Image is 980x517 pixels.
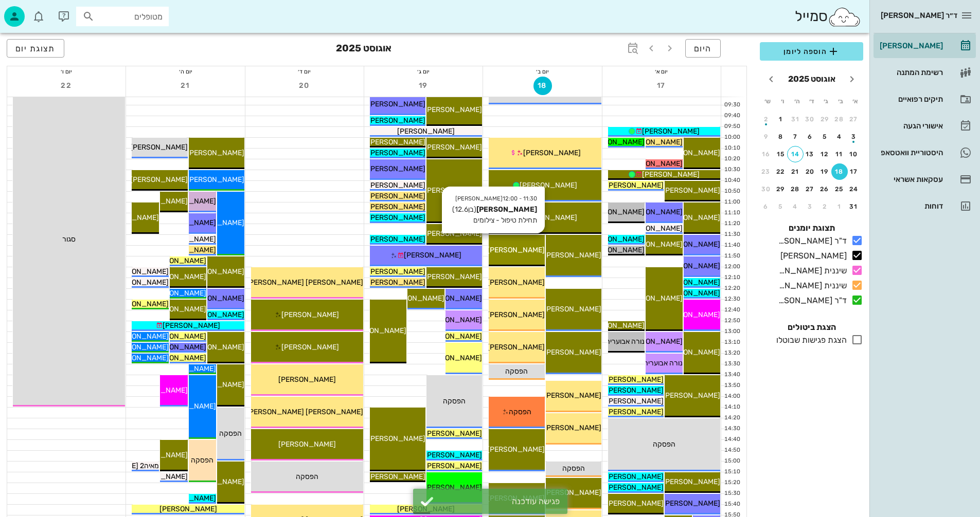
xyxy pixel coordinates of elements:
[663,240,720,249] span: [PERSON_NAME]
[874,140,976,165] a: היסטוריית וואטסאפ
[758,111,774,127] button: 2
[768,45,855,58] span: הוספה ליומן
[111,343,169,352] span: [PERSON_NAME]
[773,203,789,210] div: 5
[111,267,169,276] span: [PERSON_NAME]
[816,116,833,123] div: 29
[652,81,671,90] span: 17
[606,397,664,405] span: [PERSON_NAME]
[831,116,848,123] div: 28
[721,457,742,466] div: 15:00
[424,461,482,470] span: [PERSON_NAME]
[878,202,943,210] div: דוחות
[721,306,742,315] div: 12:40
[487,310,545,319] span: [PERSON_NAME]
[130,175,188,184] span: [PERSON_NAME]
[246,278,363,287] span: [PERSON_NAME] [PERSON_NAME]
[816,168,833,175] div: 19
[846,151,862,158] div: 10
[772,334,847,346] div: הצגת פגישות שבוטלו
[774,235,847,247] div: ד"ר [PERSON_NAME]
[368,116,425,125] span: [PERSON_NAME]
[758,198,774,215] button: 6
[831,198,848,215] button: 1
[606,386,664,395] span: [PERSON_NAME]
[295,77,314,95] button: 20
[773,151,789,158] div: 15
[424,316,482,324] span: [PERSON_NAME]
[111,300,169,308] span: [PERSON_NAME]
[30,8,37,14] span: תג
[246,408,363,416] span: [PERSON_NAME] [PERSON_NAME]
[721,230,742,239] div: 11:30
[787,198,804,215] button: 4
[368,278,425,287] span: [PERSON_NAME]
[149,305,206,313] span: [PERSON_NAME]
[773,181,789,197] button: 29
[414,77,433,95] button: 19
[336,39,391,60] h3: אוגוסט 2025
[663,278,720,287] span: [PERSON_NAME]
[625,224,683,233] span: [PERSON_NAME]
[349,326,406,335] span: [PERSON_NAME]
[187,310,244,319] span: [PERSON_NAME]
[831,146,848,162] button: 11
[776,250,847,262] div: [PERSON_NAME]
[721,381,742,390] div: 13:50
[802,116,818,123] div: 30
[625,294,683,303] span: [PERSON_NAME]
[187,175,244,184] span: [PERSON_NAME]
[587,208,645,216] span: [PERSON_NAME]
[816,163,833,180] button: 19
[802,181,818,197] button: 27
[625,337,683,346] span: [PERSON_NAME]
[878,122,943,130] div: אישורי הגעה
[505,367,528,376] span: הפסקה
[773,146,789,162] button: 15
[816,111,833,127] button: 29
[523,149,581,157] span: [PERSON_NAME]
[831,163,848,180] button: 18
[602,66,721,77] div: יום א׳
[831,133,848,140] div: 4
[625,159,683,168] span: [PERSON_NAME]
[831,203,848,210] div: 1
[368,149,425,157] span: [PERSON_NAME]
[721,263,742,271] div: 12:00
[663,477,720,486] span: [PERSON_NAME]
[606,408,664,416] span: [PERSON_NAME]
[387,294,444,303] span: [PERSON_NAME]
[878,95,943,103] div: תיקים רפואיים
[846,203,862,210] div: 31
[831,128,848,145] button: 4
[126,66,244,77] div: יום ה׳
[487,343,545,352] span: [PERSON_NAME]
[562,464,585,473] span: הפסקה
[773,198,789,215] button: 5
[758,168,774,175] div: 23
[544,305,601,313] span: [PERSON_NAME]
[663,289,720,298] span: [PERSON_NAME]
[544,348,601,357] span: [PERSON_NAME]
[802,163,818,180] button: 20
[721,122,742,131] div: 09:50
[881,11,957,20] span: ד״ר [PERSON_NAME]
[606,472,664,481] span: [PERSON_NAME]
[790,93,804,110] th: ה׳
[625,240,683,249] span: [PERSON_NAME]
[424,294,482,303] span: [PERSON_NAME]
[721,317,742,325] div: 12:50
[642,127,700,136] span: [PERSON_NAME]
[663,310,720,319] span: [PERSON_NAME]
[721,165,742,174] div: 10:30
[721,273,742,282] div: 12:10
[773,116,789,123] div: 1
[787,128,804,145] button: 7
[721,112,742,120] div: 09:40
[787,186,804,193] div: 28
[721,468,742,476] div: 15:10
[721,219,742,228] div: 11:20
[187,149,244,157] span: [PERSON_NAME]
[816,186,833,193] div: 26
[758,163,774,180] button: 23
